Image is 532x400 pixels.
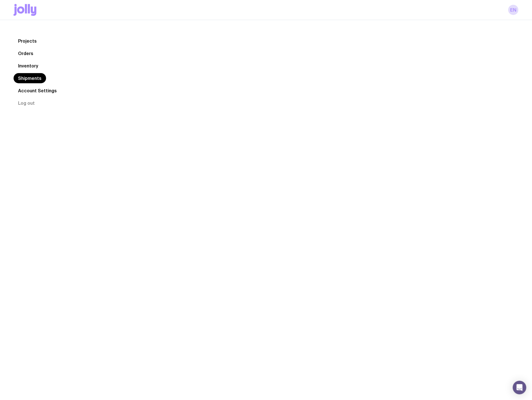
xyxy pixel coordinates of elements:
a: Orders [14,48,38,58]
button: Log out [14,98,39,108]
a: Account Settings [14,86,61,96]
a: Projects [14,36,41,46]
div: Open Intercom Messenger [513,381,526,394]
a: EN [508,5,518,15]
a: Inventory [14,61,43,71]
a: Shipments [14,73,46,83]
